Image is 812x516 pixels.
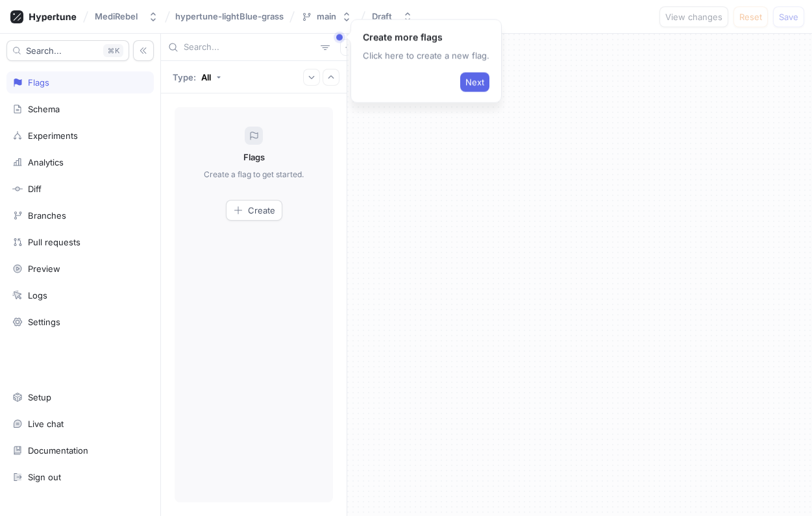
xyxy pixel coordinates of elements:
[28,77,49,88] div: Flags
[204,169,304,180] p: Create a flag to get started.
[28,184,42,194] div: Diff
[733,6,768,27] button: Reset
[28,264,60,274] div: Preview
[779,13,798,21] span: Save
[28,237,80,247] div: Pull requests
[175,12,284,21] span: hypertune-lightBlue-grass
[226,200,282,221] button: Create
[243,151,265,164] p: Flags
[303,69,320,86] button: Expand all
[248,206,275,214] span: Create
[28,157,64,167] div: Analytics
[323,69,339,86] button: Collapse all
[6,439,154,461] a: Documentation
[28,392,51,402] div: Setup
[184,41,315,54] input: Search...
[28,104,60,114] div: Schema
[201,72,211,82] div: All
[773,6,804,27] button: Save
[173,72,196,82] p: Type:
[168,66,226,88] button: Type: All
[665,13,722,21] span: View changes
[6,40,129,61] button: Search...K
[317,11,336,22] div: main
[739,13,762,21] span: Reset
[28,130,78,141] div: Experiments
[659,6,728,27] button: View changes
[28,445,88,456] div: Documentation
[28,290,47,301] div: Logs
[367,6,418,27] button: Draft
[296,6,357,27] button: main
[28,472,61,482] div: Sign out
[28,419,64,429] div: Live chat
[28,210,66,221] div: Branches
[372,11,392,22] div: Draft
[26,47,62,55] span: Search...
[103,44,123,57] div: K
[95,11,138,22] div: MediRebel
[28,317,60,327] div: Settings
[90,6,164,27] button: MediRebel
